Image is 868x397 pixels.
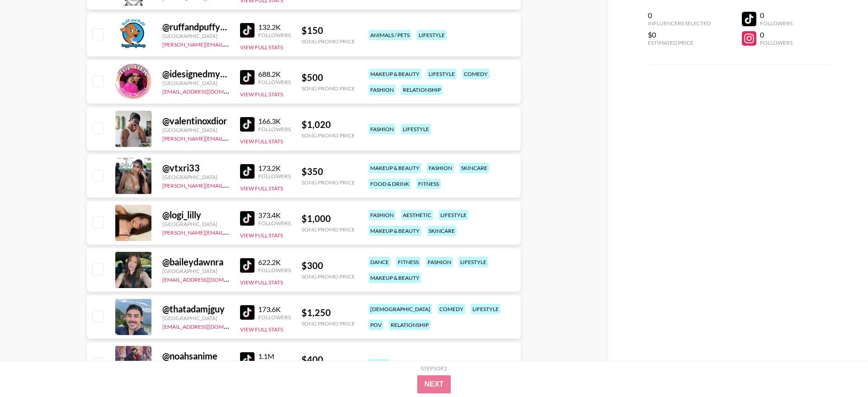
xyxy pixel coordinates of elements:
[258,314,291,321] div: Followers
[162,315,229,321] div: [GEOGRAPHIC_DATA]
[401,210,433,220] div: aesthetic
[162,256,229,268] div: @ baileydawnra
[302,166,355,177] div: $ 350
[368,257,391,267] div: dance
[427,163,454,173] div: fashion
[162,174,229,180] div: [GEOGRAPHIC_DATA]
[240,279,283,286] button: View Full Stats
[240,164,255,179] img: TikTok
[368,179,411,189] div: food & drink
[162,68,229,80] div: @ idesignedmyself
[162,115,229,127] div: @ valentinoxdior
[258,117,291,126] div: 166.3K
[258,267,291,274] div: Followers
[240,352,255,367] img: TikTok
[368,124,396,134] div: fashion
[302,273,355,280] div: Song Promo Price
[240,70,255,85] img: TikTok
[162,33,229,39] div: [GEOGRAPHIC_DATA]
[162,321,253,330] a: [EMAIL_ADDRESS][DOMAIN_NAME]
[368,210,396,220] div: fashion
[401,85,443,95] div: relationship
[368,226,421,236] div: makeup & beauty
[302,226,355,233] div: Song Promo Price
[302,85,355,92] div: Song Promo Price
[258,220,291,227] div: Followers
[258,211,291,220] div: 373.4K
[240,91,283,98] button: View Full Stats
[258,173,291,180] div: Followers
[162,274,253,283] a: [EMAIL_ADDRESS][DOMAIN_NAME]
[760,20,793,27] div: Followers
[258,126,291,132] div: Followers
[258,164,291,173] div: 173.2K
[162,350,229,362] div: @ noahsanime
[162,221,229,227] div: [GEOGRAPHIC_DATA]
[417,30,447,40] div: lifestyle
[648,20,711,27] div: Influencers Selected
[458,257,488,267] div: lifestyle
[427,69,457,79] div: lifestyle
[368,359,390,369] div: anime
[439,210,468,220] div: lifestyle
[648,30,711,39] div: $0
[760,39,793,46] div: Followers
[162,80,229,86] div: [GEOGRAPHIC_DATA]
[302,260,355,271] div: $ 300
[368,273,421,283] div: makeup & beauty
[162,162,229,174] div: @ vtxri33
[368,85,396,95] div: fashion
[240,232,283,239] button: View Full Stats
[302,25,355,36] div: $ 150
[368,304,432,314] div: [DEMOGRAPHIC_DATA]
[459,163,489,173] div: skincare
[240,326,283,333] button: View Full Stats
[471,304,500,314] div: lifestyle
[823,352,857,386] iframe: Drift Widget Chat Controller
[162,268,229,274] div: [GEOGRAPHIC_DATA]
[368,69,421,79] div: makeup & beauty
[162,133,339,142] a: [PERSON_NAME][EMAIL_ADDRESS][PERSON_NAME][DOMAIN_NAME]
[240,23,255,38] img: TikTok
[258,79,291,85] div: Followers
[162,180,296,189] a: [PERSON_NAME][EMAIL_ADDRESS][DOMAIN_NAME]
[162,127,229,133] div: [GEOGRAPHIC_DATA]
[302,320,355,327] div: Song Promo Price
[427,226,457,236] div: skincare
[426,257,453,267] div: fashion
[258,258,291,267] div: 622.2K
[302,307,355,318] div: $ 1,250
[162,21,229,33] div: @ ruffandpuffyyc
[240,258,255,273] img: TikTok
[162,227,339,236] a: [PERSON_NAME][EMAIL_ADDRESS][PERSON_NAME][DOMAIN_NAME]
[396,257,420,267] div: fitness
[401,124,431,134] div: lifestyle
[368,30,411,40] div: animals / pets
[240,138,283,145] button: View Full Stats
[421,365,447,372] div: Step 1 of 2
[302,38,355,45] div: Song Promo Price
[240,211,255,226] img: TikTok
[162,39,296,48] a: [PERSON_NAME][EMAIL_ADDRESS][DOMAIN_NAME]
[648,11,711,20] div: 0
[240,185,283,192] button: View Full Stats
[302,213,355,224] div: $ 1,000
[416,179,441,189] div: fitness
[760,11,793,20] div: 0
[302,354,355,365] div: $ 400
[438,304,465,314] div: comedy
[302,179,355,186] div: Song Promo Price
[302,119,355,130] div: $ 1,020
[258,23,291,32] div: 132.2K
[389,320,430,330] div: relationship
[302,72,355,83] div: $ 500
[240,305,255,320] img: TikTok
[162,209,229,221] div: @ logi_lilly
[258,305,291,314] div: 173.6K
[162,303,229,315] div: @ thatadamjguy
[648,39,711,46] div: Estimated Price
[368,163,421,173] div: makeup & beauty
[258,70,291,79] div: 688.2K
[240,117,255,132] img: TikTok
[162,86,253,95] a: [EMAIL_ADDRESS][DOMAIN_NAME]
